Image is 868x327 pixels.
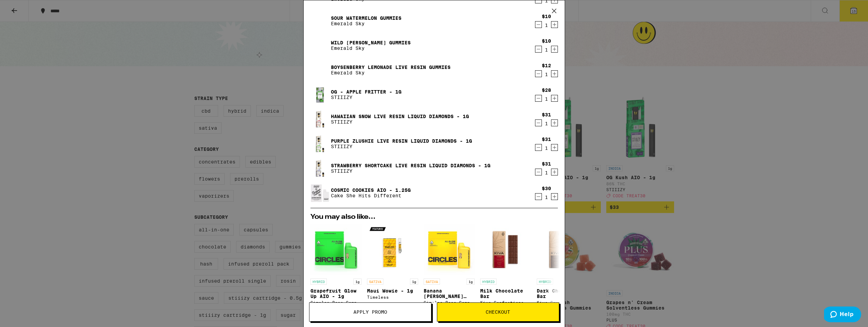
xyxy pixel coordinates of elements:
[367,288,418,294] p: Maui Wowie - 1g
[537,224,588,275] img: Kiva Confections - Dark Chocolate Bar
[367,279,383,285] p: SATIVA
[331,163,490,168] a: Strawberry Shortcake Live Resin Liquid Diamonds - 1g
[424,300,475,305] div: Circles Base Camp
[424,279,440,285] p: SATIVA
[310,224,362,308] a: Open page for Grapefruit Glow Up AIO - 1g from Circles Base Camp
[424,288,475,299] p: Banana [PERSON_NAME] AIO - 1g
[331,65,451,70] a: Boysenberry Lemonade Live Resin Gummies
[542,72,551,77] div: 1
[353,279,362,285] p: 1g
[367,224,418,275] img: Timeless - Maui Wowie - 1g
[331,144,472,149] p: STIIIZY
[310,36,330,55] img: Wild Berry Gummies
[309,302,431,322] button: Apply Promo
[331,45,411,51] p: Emerald Sky
[410,279,418,285] p: 1g
[310,279,327,285] p: HYBRID
[331,70,451,75] p: Emerald Sky
[331,119,469,125] p: STIIIZY
[310,214,558,221] h2: You may also like...
[310,134,330,153] img: Purple Zlushie Live Resin Liquid Diamonds - 1g
[551,21,558,28] button: Increment
[310,300,362,305] div: Circles Base Camp
[535,193,542,200] button: Decrement
[310,183,330,202] img: Cosmic Cookies AIO - 1.25g
[551,119,558,126] button: Increment
[542,112,551,117] div: $31
[353,310,387,314] span: Apply Promo
[331,15,401,21] a: Sour Watermelon Gummies
[331,193,411,198] p: Cake She Hits Different
[542,145,551,151] div: 1
[331,89,401,95] a: OG - Apple Fritter - 1g
[537,279,553,285] p: HYBRID
[542,47,551,53] div: 1
[486,310,510,314] span: Checkout
[551,144,558,151] button: Increment
[542,14,551,19] div: $10
[542,87,551,93] div: $28
[542,121,551,126] div: 1
[437,302,559,322] button: Checkout
[537,300,588,305] div: Kiva Confections
[542,170,551,175] div: 1
[310,224,362,275] img: Circles Base Camp - Grapefruit Glow Up AIO - 1g
[310,288,362,299] p: Grapefruit Glow Up AIO - 1g
[424,224,475,308] a: Open page for Banana Runtz AIO - 1g from Circles Base Camp
[331,138,472,144] a: Purple Zlushie Live Resin Liquid Diamonds - 1g
[480,279,497,285] p: HYBRID
[480,224,531,275] img: Kiva Confections - Milk Chocolate Bar
[331,114,469,119] a: Hawaiian Snow Live Resin Liquid Diamonds - 1g
[542,23,551,28] div: 1
[535,144,542,151] button: Decrement
[551,193,558,200] button: Increment
[537,224,588,308] a: Open page for Dark Chocolate Bar from Kiva Confections
[537,288,588,299] p: Dark Chocolate Bar
[480,300,531,305] div: Kiva Confections
[310,11,330,30] img: Sour Watermelon Gummies
[535,169,542,175] button: Decrement
[535,119,542,126] button: Decrement
[367,295,418,299] div: Timeless
[367,224,418,308] a: Open page for Maui Wowie - 1g from Timeless
[535,21,542,28] button: Decrement
[424,224,475,275] img: Circles Base Camp - Banana Runtz AIO - 1g
[542,195,551,200] div: 1
[331,168,490,174] p: STIIIZY
[824,307,861,324] iframe: Opens a widget where you can find more information
[310,159,330,178] img: Strawberry Shortcake Live Resin Liquid Diamonds - 1g
[551,169,558,175] button: Increment
[331,21,401,26] p: Emerald Sky
[542,38,551,44] div: $10
[542,137,551,142] div: $31
[551,70,558,77] button: Increment
[310,85,330,104] img: OG - Apple Fritter - 1g
[480,288,531,299] p: Milk Chocolate Bar
[535,70,542,77] button: Decrement
[551,46,558,53] button: Increment
[535,95,542,102] button: Decrement
[331,187,411,193] a: Cosmic Cookies AIO - 1.25g
[542,161,551,167] div: $31
[467,279,475,285] p: 1g
[542,63,551,68] div: $12
[310,110,330,129] img: Hawaiian Snow Live Resin Liquid Diamonds - 1g
[480,224,531,308] a: Open page for Milk Chocolate Bar from Kiva Confections
[310,60,330,80] img: Boysenberry Lemonade Live Resin Gummies
[542,186,551,191] div: $30
[331,40,411,45] a: Wild [PERSON_NAME] Gummies
[551,95,558,102] button: Increment
[542,96,551,102] div: 1
[331,95,401,100] p: STIIIZY
[535,46,542,53] button: Decrement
